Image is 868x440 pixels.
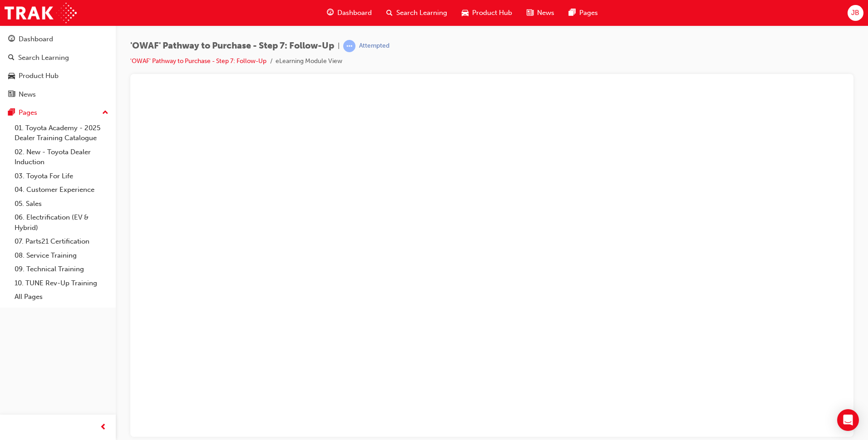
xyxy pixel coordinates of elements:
[569,7,576,19] span: pages-icon
[11,169,112,183] a: 03. Toyota For Life
[379,4,454,22] a: search-iconSearch Learning
[5,3,77,23] img: Trak
[8,72,15,80] span: car-icon
[19,71,59,81] div: Product Hub
[8,54,15,62] span: search-icon
[527,7,533,19] span: news-icon
[4,31,112,48] a: Dashboard
[11,121,112,145] a: 01. Toyota Academy - 2025 Dealer Training Catalogue
[338,41,340,51] span: |
[851,8,859,18] span: JB
[11,235,112,249] a: 07. Parts21 Certification
[343,40,355,52] span: learningRecordVerb_ATTEMPT-icon
[11,145,112,169] a: 02. New - Toyota Dealer Induction
[519,4,562,22] a: news-iconNews
[11,276,112,290] a: 10. TUNE Rev-Up Training
[4,104,112,121] button: Pages
[4,29,112,104] button: DashboardSearch LearningProduct HubNews
[19,89,36,100] div: News
[359,42,390,50] div: Attempted
[837,409,859,431] div: Open Intercom Messenger
[8,35,15,44] span: guage-icon
[11,262,112,276] a: 09. Technical Training
[320,4,379,22] a: guage-iconDashboard
[102,107,108,119] span: up-icon
[276,56,342,67] li: eLearning Module View
[11,183,112,197] a: 04. Customer Experience
[18,53,69,63] div: Search Learning
[396,8,447,18] span: Search Learning
[454,4,519,22] a: car-iconProduct Hub
[4,68,112,84] a: Product Hub
[579,8,598,18] span: Pages
[4,49,112,66] a: Search Learning
[130,57,266,65] a: 'OWAF' Pathway to Purchase - Step 7: Follow-Up
[562,4,605,22] a: pages-iconPages
[19,34,53,44] div: Dashboard
[100,422,107,433] span: prev-icon
[462,7,469,19] span: car-icon
[8,109,15,117] span: pages-icon
[327,7,334,19] span: guage-icon
[472,8,512,18] span: Product Hub
[537,8,554,18] span: News
[848,5,863,21] button: JB
[386,7,393,19] span: search-icon
[130,41,334,51] span: 'OWAF' Pathway to Purchase - Step 7: Follow-Up
[11,249,112,263] a: 08. Service Training
[8,91,15,99] span: news-icon
[337,8,372,18] span: Dashboard
[11,290,112,304] a: All Pages
[4,86,112,103] a: News
[19,108,37,118] div: Pages
[11,197,112,211] a: 05. Sales
[11,210,112,235] a: 06. Electrification (EV & Hybrid)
